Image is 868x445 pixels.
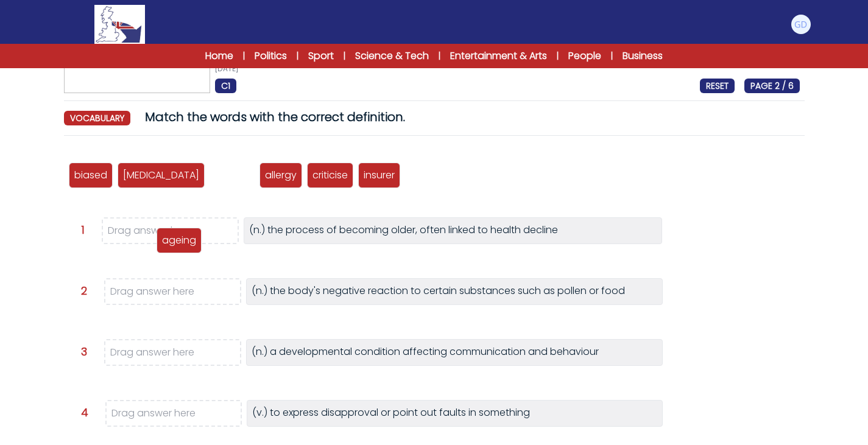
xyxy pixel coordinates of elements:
span: C1 [215,79,236,93]
span: | [439,50,440,62]
p: [DATE] [215,64,800,74]
p: (n.) the body's negative reaction to certain substances such as pollen or food [252,284,625,300]
p: allergy [265,168,297,183]
span: Drag answer here [110,284,194,298]
span: Drag answer here [108,223,192,237]
a: People [568,49,601,63]
p: (n.) a developmental condition affecting communication and behaviour [252,345,599,360]
img: Logo [94,5,144,44]
img: Giovanni Delladio [791,15,811,34]
a: Sport [308,49,334,63]
span: | [611,50,613,62]
span: vocabulary [64,111,130,125]
span: PAGE 2 / 6 [744,79,800,93]
span: | [557,50,559,62]
span: 1 [81,225,85,236]
p: (v.) to express disapproval or point out faults in something [252,405,530,421]
span: Drag answer here [111,406,196,420]
a: Business [623,49,663,63]
span: Match the words with the correct definition. [145,108,405,125]
a: Politics [255,49,287,63]
span: | [297,50,298,62]
p: insurer [364,168,395,183]
a: Science & Tech [355,49,429,63]
p: ageing [162,233,196,248]
p: [MEDICAL_DATA] [123,168,199,183]
p: (n.) the process of becoming older, often linked to health decline [249,223,558,239]
a: RESET [700,79,735,93]
span: | [344,50,345,62]
a: Logo [57,5,183,44]
span: 4 [81,407,88,418]
a: Entertainment & Arts [450,49,547,63]
span: Drag answer here [110,345,194,359]
a: Home [205,49,233,63]
span: | [243,50,245,62]
span: 3 [81,346,87,357]
span: 2 [81,286,87,296]
p: biased [74,168,107,183]
p: criticise [312,168,348,183]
